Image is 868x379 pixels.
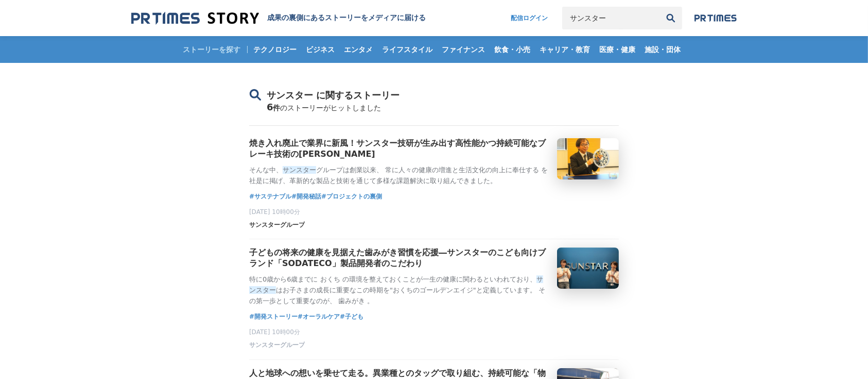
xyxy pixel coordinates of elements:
[378,45,437,54] span: ライフスタイル
[273,104,281,112] span: 件
[500,7,558,29] a: 配信ログイン
[378,36,437,63] a: ライフスタイル
[249,248,549,269] h3: 子どもの将来の健康を見据えた歯みがき習慣を応援―サンスターのこども向けブランド「SODATECO」製品開発者のこだわり
[340,311,363,322] a: #子ども
[131,11,259,25] img: 成果の裏側にあるストーリーをメディアに届ける
[340,45,377,54] span: エンタメ
[131,11,426,25] a: 成果の裏側にあるストーリーをメディアに届ける 成果の裏側にあるストーリーをメディアに届ける
[281,104,381,112] span: のストーリーがヒットしました
[695,14,737,22] img: prtimes
[249,138,619,187] a: 焼き入れ廃止で業界に新風！サンスター技研が生み出す高性能かつ持続可能なブレーキ技術の[PERSON_NAME]そんな中、サンスターグループは創業以来、 常に人々の健康の増進と生活文化の向上に奉仕...
[249,208,619,217] p: [DATE] 10時00分
[302,36,339,63] a: ビジネス
[291,191,321,202] a: #開発秘話
[298,311,340,322] a: #オーラルケア
[283,166,316,174] em: サンスター
[562,7,659,29] input: キーワードで検索
[250,36,301,63] a: テクノロジー
[340,36,377,63] a: エンタメ
[249,344,305,351] a: サンスターグループ
[641,36,685,63] a: 施設・団体
[249,311,298,322] a: #開発ストーリー
[249,191,291,202] a: #サステナブル
[249,223,305,230] a: サンスターグループ
[249,165,549,187] p: そんな中、 グループは創業以来、 常に人々の健康の増進と生活文化の向上に奉仕する を社是に掲げ、革新的な製品と技術を通じて多様な課題解決に取り組んできました。
[249,341,305,350] span: サンスターグループ
[249,138,549,160] h3: 焼き入れ廃止で業界に新風！サンスター技研が生み出す高性能かつ持続可能なブレーキ技術の[PERSON_NAME]
[267,90,400,101] span: サンスター に関するストーリー
[491,45,535,54] span: 飲食・小売
[438,45,490,54] span: ファイナンス
[321,191,382,202] a: #プロジェクトの裏側
[249,102,619,126] div: 6
[250,45,301,54] span: テクノロジー
[491,36,535,63] a: 飲食・小売
[659,7,682,29] button: 検索
[438,36,490,63] a: ファイナンス
[536,36,595,63] a: キャリア・教育
[302,45,339,54] span: ビジネス
[249,221,305,229] span: サンスターグループ
[536,45,595,54] span: キャリア・教育
[249,248,619,306] a: 子どもの将来の健康を見据えた歯みがき習慣を応援―サンスターのこども向けブランド「SODATECO」製品開発者のこだわり特に0歳から6歳までに おくち の環境を整えておくことが一生の健康に関わると...
[267,13,426,23] h1: 成果の裏側にあるストーリーをメディアに届ける
[249,328,619,337] p: [DATE] 10時00分
[596,45,640,54] span: 医療・健康
[249,274,549,306] p: 特に0歳から6歳までに おくち の環境を整えておくことが一生の健康に関わるといわれており、 はお子さまの成長に重要なこの時期を"おくちのゴールデンエイジ"と定義しています。 その第一歩として重要...
[641,45,685,54] span: 施設・団体
[596,36,640,63] a: 医療・健康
